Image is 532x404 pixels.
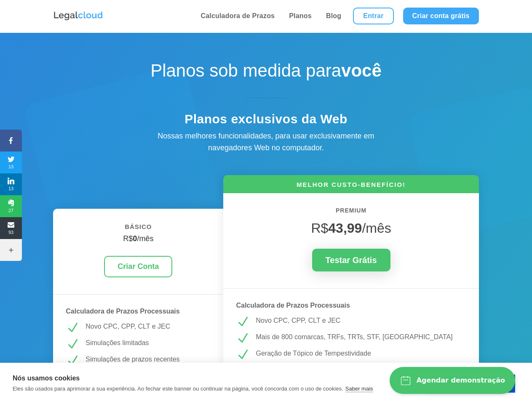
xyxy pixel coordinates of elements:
[256,315,466,326] p: Novo CPC, CPP, CLT e JEC
[66,234,211,248] h4: R$ /mês
[353,8,393,24] a: Entrar
[66,354,79,367] span: N
[118,112,413,131] h4: Planos exclusivos da Web
[223,180,479,193] h6: MELHOR CUSTO-BENEFÍCIO!
[256,348,466,359] p: Geração de Tópico de Tempestividade
[328,221,362,236] strong: 43,99
[86,338,211,348] p: Simulações limitadas
[312,249,390,271] a: Testar Grátis
[118,60,413,85] h1: Planos sob medida para
[86,321,211,332] p: Novo CPC, CPP, CLT e JEC
[311,221,391,236] span: R$ /mês
[86,354,211,365] p: Simulações de prazos recentes
[236,315,249,329] span: N
[341,61,382,80] strong: você
[53,11,104,21] img: Logo da Legalcloud
[345,385,373,392] a: Saber mais
[133,234,137,243] strong: 0
[66,308,179,315] strong: Calculadora de Prazos Processuais
[403,8,479,24] a: Criar conta grátis
[13,375,80,382] strong: Nós usamos cookies
[13,385,343,392] p: Eles são usados para aprimorar a sua experiência. Ao fechar este banner ou continuar na página, v...
[236,332,249,345] span: N
[66,321,79,335] span: N
[236,302,350,309] strong: Calculadora de Prazos Processuais
[66,221,211,237] h6: BÁSICO
[104,256,172,277] a: Criar Conta
[66,338,79,351] span: N
[236,206,466,220] h6: PREMIUM
[256,332,466,343] p: Mais de 800 comarcas, TRFs, TRTs, STF, [GEOGRAPHIC_DATA]
[236,348,249,361] span: N
[139,130,392,154] div: Nossas melhores funcionalidades, para usar exclusivamente em navegadores Web no computador.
